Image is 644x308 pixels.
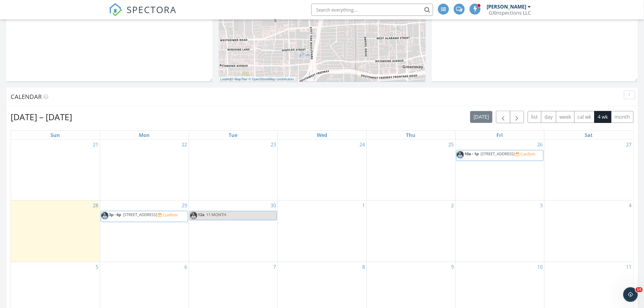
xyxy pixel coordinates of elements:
td: Go to September 24, 2025 [278,140,366,201]
td: Go to October 1, 2025 [278,201,366,262]
div: Confirm [163,212,178,217]
a: Go to October 11, 2025 [625,262,633,272]
a: Go to September 30, 2025 [270,201,278,210]
iframe: Intercom live chat [623,287,638,302]
button: [DATE] [470,111,492,123]
a: Go to October 4, 2025 [628,201,633,210]
a: Monday [138,131,151,139]
a: Go to October 10, 2025 [536,262,544,272]
a: Confirm [516,151,536,157]
td: Go to September 26, 2025 [455,140,544,201]
span: 3p - 6p [109,212,121,217]
td: Go to September 27, 2025 [544,140,633,201]
td: Go to October 4, 2025 [544,201,633,262]
td: Go to October 2, 2025 [366,201,455,262]
a: © OpenStreetMap contributors [249,77,294,81]
a: Go to September 21, 2025 [92,140,100,149]
a: Leaflet [220,77,230,81]
a: Go to October 5, 2025 [95,262,100,272]
span: 10 [636,287,643,292]
span: SPECTORA [127,3,177,16]
button: month [611,111,634,123]
button: week [556,111,575,123]
img: 20200926_113026_resized.jpg [101,212,109,219]
a: Wednesday [316,131,328,139]
span: 11 MONTH [207,212,226,217]
span: 10a - 1p [465,151,479,156]
span: [STREET_ADDRESS] [481,151,515,156]
button: 4 wk [594,111,611,123]
a: Sunday [49,131,61,139]
td: Go to September 29, 2025 [100,201,189,262]
a: © MapTiler [231,77,248,81]
div: Confirm [521,152,536,156]
a: Go to September 27, 2025 [625,140,633,149]
a: Go to September 25, 2025 [447,140,455,149]
h2: [DATE] – [DATE] [11,111,72,123]
div: [PERSON_NAME] [487,4,527,10]
td: Go to October 3, 2025 [455,201,544,262]
td: Go to September 28, 2025 [11,201,100,262]
a: 10a - 1p [STREET_ADDRESS] [465,151,516,156]
td: Go to September 21, 2025 [11,140,100,201]
a: Go to October 9, 2025 [450,262,455,272]
td: Go to September 22, 2025 [100,140,189,201]
span: [STREET_ADDRESS] [123,212,157,217]
a: Go to October 3, 2025 [539,201,544,210]
a: Thursday [405,131,417,139]
span: Calendar [11,93,42,101]
a: Saturday [583,131,594,139]
div: | [219,77,296,82]
input: Search everything... [311,4,433,16]
button: day [541,111,556,123]
a: Confirm [158,212,178,218]
img: The Best Home Inspection Software - Spectora [109,3,122,16]
a: Go to October 7, 2025 [272,262,278,272]
button: cal wk [574,111,595,123]
td: Go to September 23, 2025 [189,140,278,201]
a: Friday [495,131,504,139]
td: Go to September 30, 2025 [189,201,278,262]
a: Go to October 2, 2025 [450,201,455,210]
a: Go to October 6, 2025 [184,262,189,272]
img: 20200926_113026_resized.jpg [190,212,198,219]
a: Tuesday [228,131,239,139]
a: Go to September 22, 2025 [181,140,189,149]
a: Go to September 24, 2025 [359,140,366,149]
a: SPECTORA [109,8,177,21]
a: 3p - 6p [STREET_ADDRESS] Confirm [101,211,188,222]
button: list [528,111,541,123]
button: Previous [496,111,510,123]
a: Go to September 29, 2025 [181,201,189,210]
a: Go to October 1, 2025 [361,201,366,210]
span: 12a [198,212,205,217]
a: Go to September 23, 2025 [270,140,278,149]
a: Go to September 28, 2025 [92,201,100,210]
img: 20200926_113026_resized.jpg [457,151,464,159]
a: Go to October 8, 2025 [361,262,366,272]
a: 10a - 1p [STREET_ADDRESS] Confirm [456,150,544,161]
td: Go to September 25, 2025 [366,140,455,201]
a: Go to September 26, 2025 [536,140,544,149]
a: 3p - 6p [STREET_ADDRESS] [109,212,158,217]
button: Next [510,111,524,123]
div: GXInspections LLC [489,10,531,16]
